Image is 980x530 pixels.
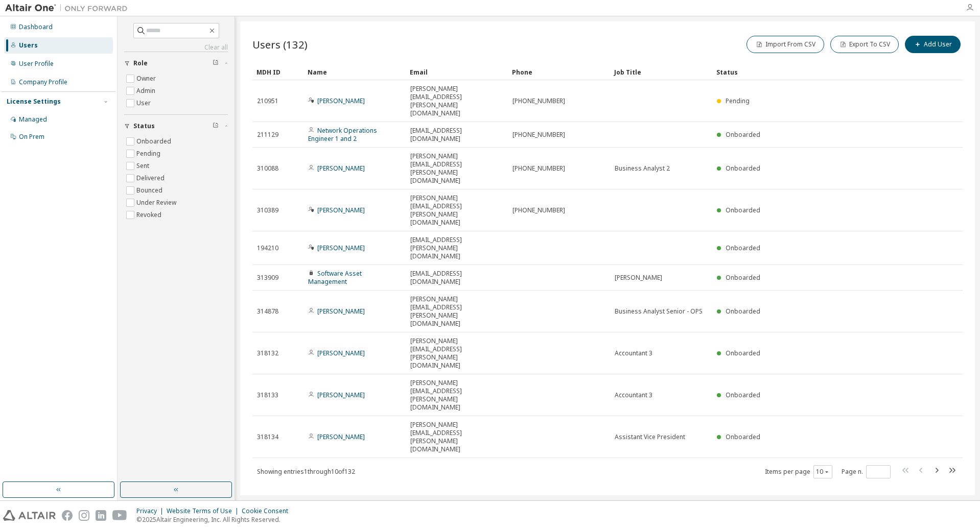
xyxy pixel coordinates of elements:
img: altair_logo.svg [3,510,56,521]
a: [PERSON_NAME] [317,307,365,316]
span: Onboarded [726,130,760,139]
span: [PHONE_NUMBER] [512,164,565,173]
span: Onboarded [726,244,760,252]
label: Under Review [136,197,178,209]
span: [PHONE_NUMBER] [512,97,565,105]
button: Import From CSV [746,36,824,53]
label: Bounced [136,184,165,197]
span: [PHONE_NUMBER] [512,131,565,139]
div: Dashboard [19,23,53,31]
span: [EMAIL_ADDRESS][DOMAIN_NAME] [410,127,503,143]
img: facebook.svg [62,510,73,521]
div: Cookie Consent [242,507,294,515]
span: [PERSON_NAME][EMAIL_ADDRESS][PERSON_NAME][DOMAIN_NAME] [410,194,503,227]
span: 211129 [257,131,278,139]
span: Status [133,122,155,130]
span: 318133 [257,391,278,399]
span: Onboarded [726,432,760,441]
a: Network Operations Engineer 1 and 2 [308,126,377,143]
a: Clear all [124,43,228,52]
span: Accountant 3 [615,349,652,357]
span: Page n. [842,465,891,478]
div: On Prem [19,133,44,141]
img: Altair One [5,3,133,13]
div: Company Profile [19,78,67,86]
div: Email [410,64,504,80]
a: [PERSON_NAME] [317,349,365,357]
span: [PERSON_NAME][EMAIL_ADDRESS][PERSON_NAME][DOMAIN_NAME] [410,337,503,370]
span: Onboarded [726,164,760,173]
button: Add User [905,36,961,53]
span: [PERSON_NAME][EMAIL_ADDRESS][PERSON_NAME][DOMAIN_NAME] [410,295,503,328]
div: License Settings [7,98,61,106]
label: Admin [136,85,157,97]
span: Onboarded [726,349,760,357]
img: linkedin.svg [96,510,106,521]
span: Pending [726,97,750,105]
label: Pending [136,148,162,160]
a: [PERSON_NAME] [317,244,365,252]
span: Assistant Vice President [615,433,685,441]
label: Onboarded [136,135,173,148]
span: 310389 [257,206,278,214]
span: [PERSON_NAME][EMAIL_ADDRESS][PERSON_NAME][DOMAIN_NAME] [410,85,503,117]
span: [PERSON_NAME] [615,274,662,282]
span: [EMAIL_ADDRESS][DOMAIN_NAME] [410,270,503,286]
span: 318134 [257,433,278,441]
label: User [136,97,153,109]
a: [PERSON_NAME] [317,432,365,441]
span: [PERSON_NAME][EMAIL_ADDRESS][PERSON_NAME][DOMAIN_NAME] [410,421,503,453]
span: Business Analyst 2 [615,164,670,173]
img: instagram.svg [79,510,89,521]
span: Showing entries 1 through 10 of 132 [257,467,355,476]
label: Revoked [136,209,164,221]
span: 210951 [257,97,278,105]
span: 194210 [257,244,278,252]
button: Role [124,52,228,75]
a: [PERSON_NAME] [317,97,365,105]
div: Users [19,41,38,50]
span: Onboarded [726,273,760,282]
div: Status [716,64,909,80]
button: Export To CSV [830,36,899,53]
span: [EMAIL_ADDRESS][PERSON_NAME][DOMAIN_NAME] [410,236,503,260]
div: MDH ID [256,64,299,80]
span: [PERSON_NAME][EMAIL_ADDRESS][PERSON_NAME][DOMAIN_NAME] [410,379,503,412]
div: User Profile [19,60,54,68]
div: Job Title [614,64,708,80]
div: Name [308,64,402,80]
span: [PERSON_NAME][EMAIL_ADDRESS][PERSON_NAME][DOMAIN_NAME] [410,152,503,185]
span: Accountant 3 [615,391,652,399]
span: Clear filter [213,122,219,130]
button: Status [124,115,228,137]
span: Clear filter [213,59,219,67]
a: [PERSON_NAME] [317,391,365,399]
span: 313909 [257,274,278,282]
div: Privacy [136,507,167,515]
a: [PERSON_NAME] [317,164,365,173]
span: 318132 [257,349,278,357]
img: youtube.svg [112,510,127,521]
span: 310088 [257,164,278,173]
button: 10 [816,468,830,476]
p: © 2025 Altair Engineering, Inc. All Rights Reserved. [136,515,294,524]
a: [PERSON_NAME] [317,206,365,214]
div: Website Terms of Use [167,507,242,515]
span: Onboarded [726,206,760,214]
span: Role [133,59,148,67]
span: Users (132) [252,37,308,52]
span: Business Analyst Senior - OPS [615,307,703,316]
div: Phone [512,64,606,80]
a: Software Asset Management [308,269,362,286]
label: Delivered [136,172,167,184]
span: 314878 [257,307,278,316]
span: Onboarded [726,391,760,399]
span: [PHONE_NUMBER] [512,206,565,214]
span: Onboarded [726,307,760,316]
span: Items per page [765,465,832,478]
label: Owner [136,73,158,85]
div: Managed [19,115,47,124]
label: Sent [136,160,151,172]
